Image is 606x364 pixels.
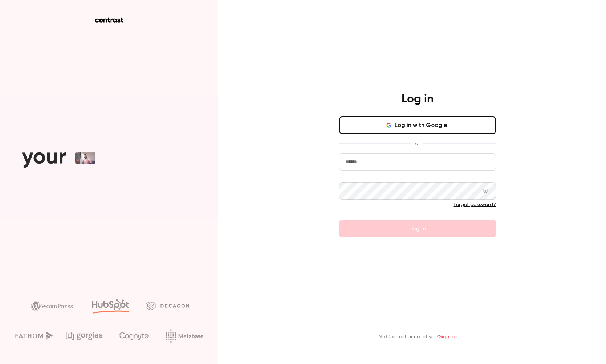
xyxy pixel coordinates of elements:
a: Forgot password? [454,202,496,207]
h4: Log in [402,92,434,106]
a: Sign up [439,334,457,339]
span: or [411,140,423,147]
p: No Contrast account yet? [378,333,457,341]
img: decagon [146,302,189,310]
button: Log in with Google [339,116,496,134]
